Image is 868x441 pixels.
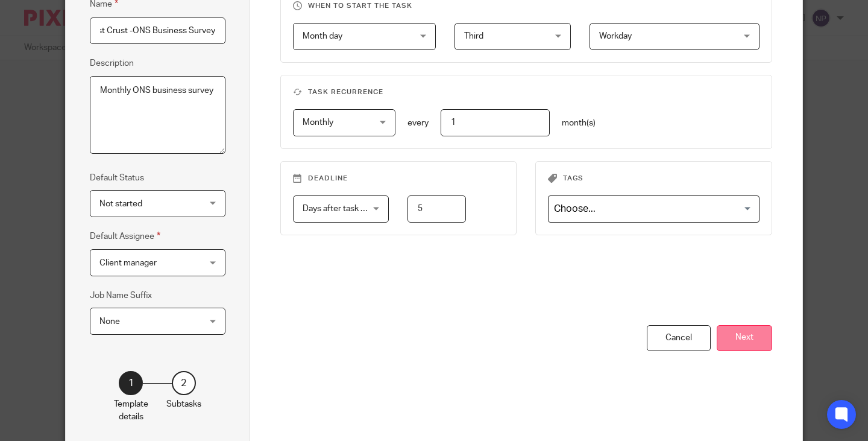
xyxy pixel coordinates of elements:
div: Cancel [647,325,711,351]
p: every [407,117,429,129]
button: Next [717,325,772,351]
span: month(s) [562,119,596,127]
span: None [99,317,120,326]
p: Template details [114,398,148,423]
textarea: Monthly ONS business survey [90,76,225,154]
label: Description [90,57,134,69]
label: Default Status [90,172,144,184]
span: Third [464,32,483,40]
span: Monthly [303,118,333,127]
span: Month day [303,32,342,40]
h3: When to start the task [293,1,760,11]
h3: Tags [548,174,759,183]
div: 2 [172,371,196,395]
h3: Deadline [293,174,505,183]
span: Workday [599,32,632,40]
div: 1 [119,371,143,395]
div: Search for option [548,195,759,223]
span: Days after task starts [303,205,382,213]
p: Subtasks [166,398,201,410]
label: Job Name Suffix [90,290,152,302]
span: Client manager [99,259,157,267]
input: Search for option [550,198,752,220]
label: Default Assignee [90,229,160,243]
span: Not started [99,200,142,208]
h3: Task recurrence [293,87,760,97]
